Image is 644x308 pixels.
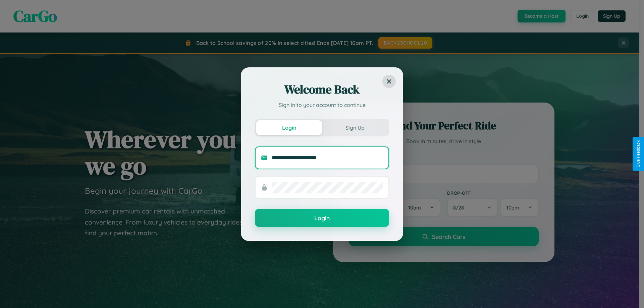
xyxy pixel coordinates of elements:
[255,81,389,98] h2: Welcome Back
[636,140,641,168] div: Give Feedback
[256,120,322,135] button: Login
[322,120,388,135] button: Sign Up
[255,209,389,227] button: Login
[255,101,389,109] p: Sign in to your account to continue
